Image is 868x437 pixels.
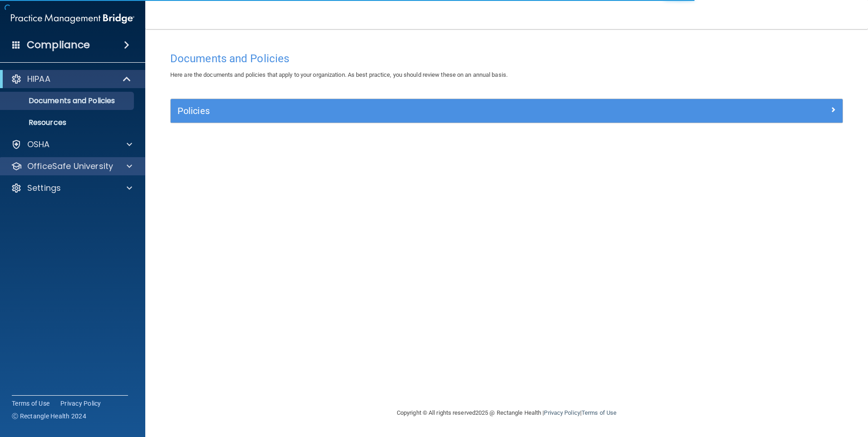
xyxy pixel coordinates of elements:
[170,71,508,78] span: Here are the documents and policies that apply to your organization. As best practice, you should...
[341,398,672,427] div: Copyright © All rights reserved 2025 @ Rectangle Health | |
[27,39,90,51] h4: Compliance
[11,10,134,28] img: PMB logo
[27,183,61,194] p: Settings
[12,399,49,408] a: Terms of Use
[27,161,113,172] p: OfficeSafe University
[27,74,50,84] p: HIPAA
[178,106,668,116] h5: Policies
[582,409,616,416] a: Terms of Use
[6,96,130,105] p: Documents and Policies
[11,161,132,172] a: OfficeSafe University
[170,53,843,65] h4: Documents and Policies
[11,74,132,84] a: HIPAA
[178,104,836,118] a: Policies
[11,139,132,150] a: OSHA
[544,409,580,416] a: Privacy Policy
[27,139,50,150] p: OSHA
[60,399,101,408] a: Privacy Policy
[11,183,132,194] a: Settings
[6,118,130,127] p: Resources
[12,412,86,421] span: Ⓒ Rectangle Health 2024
